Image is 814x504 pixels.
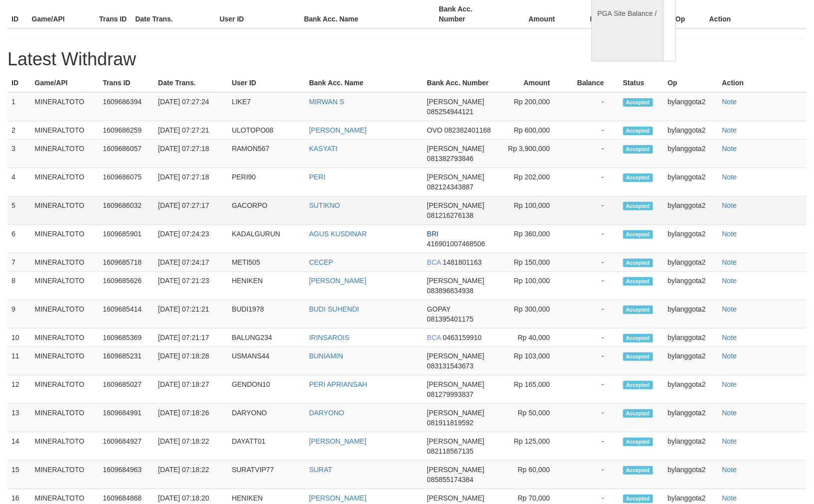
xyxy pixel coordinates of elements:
[427,437,485,445] span: [PERSON_NAME]
[722,494,737,502] a: Note
[565,404,619,432] td: -
[154,92,228,121] td: [DATE] 07:27:24
[565,461,619,489] td: -
[309,173,326,181] a: PERI
[565,140,619,168] td: -
[722,258,737,266] a: Note
[427,173,485,181] span: [PERSON_NAME]
[7,168,31,196] td: 4
[722,352,737,360] a: Note
[31,168,99,196] td: MINERALTOTO
[309,201,340,209] a: SUTIKNO
[427,380,485,388] span: [PERSON_NAME]
[154,300,228,329] td: [DATE] 07:21:21
[427,409,485,417] span: [PERSON_NAME]
[154,461,228,489] td: [DATE] 07:18:22
[228,196,305,225] td: GACORPO
[501,253,565,272] td: Rp 150,000
[427,287,474,295] span: 083896834938
[623,438,653,446] span: Accepted
[99,140,154,168] td: 1609686057
[623,277,653,286] span: Accepted
[623,409,653,418] span: Accepted
[154,329,228,347] td: [DATE] 07:21:17
[154,253,228,272] td: [DATE] 07:24:17
[99,461,154,489] td: 1609684963
[427,419,474,427] span: 081911819592
[501,196,565,225] td: Rp 100,000
[228,300,305,329] td: BUDI1978
[722,305,737,313] a: Note
[501,272,565,300] td: Rp 100,000
[722,409,737,417] a: Note
[722,437,737,445] a: Note
[154,140,228,168] td: [DATE] 07:27:18
[228,253,305,272] td: METI505
[623,306,653,314] span: Accepted
[427,466,485,474] span: [PERSON_NAME]
[309,494,366,502] a: [PERSON_NAME]
[501,461,565,489] td: Rp 60,000
[31,404,99,432] td: MINERALTOTO
[99,432,154,461] td: 1609684927
[309,437,366,445] a: [PERSON_NAME]
[427,447,474,455] span: 082118567135
[565,272,619,300] td: -
[718,74,807,92] th: Action
[565,92,619,121] td: -
[31,329,99,347] td: MINERALTOTO
[623,495,653,503] span: Accepted
[154,168,228,196] td: [DATE] 07:27:18
[427,201,485,209] span: [PERSON_NAME]
[7,121,31,140] td: 2
[154,347,228,375] td: [DATE] 07:18:28
[228,140,305,168] td: RAMON567
[7,196,31,225] td: 5
[443,258,482,266] span: 1481801163
[309,334,349,341] a: IRINSAROIS
[154,121,228,140] td: [DATE] 07:27:21
[99,375,154,404] td: 1609685027
[7,92,31,121] td: 1
[663,300,718,329] td: bylanggota2
[663,432,718,461] td: bylanggota2
[309,380,367,388] a: PERI APRIANSAH
[228,375,305,404] td: GENDON10
[722,173,737,181] a: Note
[623,127,653,135] span: Accepted
[445,126,491,134] span: 082382401168
[99,74,154,92] th: Trans ID
[7,74,31,92] th: ID
[565,225,619,253] td: -
[99,329,154,347] td: 1609685369
[663,196,718,225] td: bylanggota2
[7,461,31,489] td: 15
[228,92,305,121] td: LIKE7
[31,140,99,168] td: MINERALTOTO
[31,432,99,461] td: MINERALTOTO
[565,375,619,404] td: -
[501,329,565,347] td: Rp 40,000
[565,432,619,461] td: -
[427,352,485,360] span: [PERSON_NAME]
[31,347,99,375] td: MINERALTOTO
[501,92,565,121] td: Rp 200,000
[427,145,485,153] span: [PERSON_NAME]
[154,375,228,404] td: [DATE] 07:18:27
[7,404,31,432] td: 13
[623,230,653,239] span: Accepted
[228,121,305,140] td: ULOTOPO08
[427,476,474,484] span: 085855174384
[7,140,31,168] td: 3
[427,183,474,191] span: 082124343887
[31,92,99,121] td: MINERALTOTO
[7,375,31,404] td: 12
[565,121,619,140] td: -
[31,121,99,140] td: MINERALTOTO
[501,300,565,329] td: Rp 300,000
[31,461,99,489] td: MINERALTOTO
[228,329,305,347] td: BALUNG234
[7,300,31,329] td: 9
[309,305,359,313] a: BUDI SUHENDI
[565,329,619,347] td: -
